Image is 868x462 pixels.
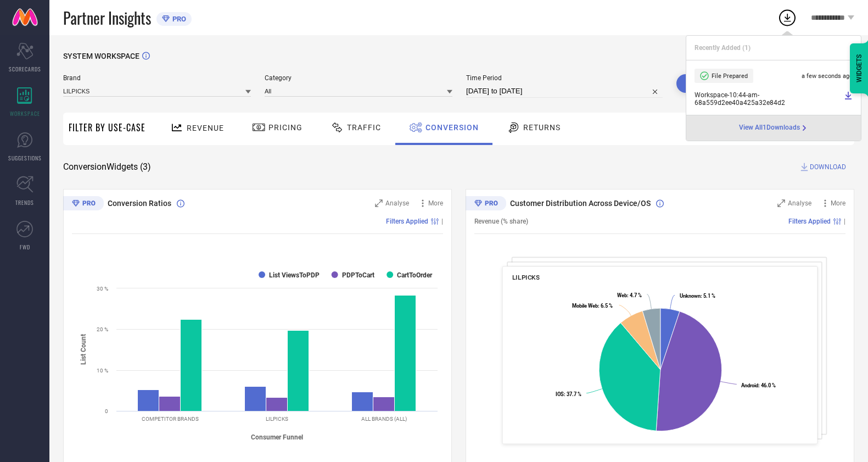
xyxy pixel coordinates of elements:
[556,391,581,397] text: : 37.7 %
[97,286,108,292] text: 30 %
[844,218,845,225] span: |
[108,199,171,208] span: Conversion Ratios
[8,154,42,162] span: SUGGESTIONS
[617,292,642,298] text: : 4.7 %
[777,199,785,207] svg: Zoom
[712,73,748,80] span: File Prepared
[266,416,288,422] text: LILPICKS
[695,44,751,52] span: Recently Added ( 1 )
[788,199,811,207] span: Analyse
[831,199,845,207] span: More
[63,7,151,29] span: Partner Insights
[397,271,433,279] text: CartToOrder
[741,382,776,388] text: : 46.0 %
[385,199,409,207] span: Analyse
[739,124,800,132] span: View All 1 Downloads
[739,124,809,132] div: Open download page
[265,74,452,82] span: Category
[695,91,841,107] span: Workspace - 10:44-am - 68a559d2ee40a425a32e84d2
[572,303,613,309] text: : 6.5 %
[788,218,831,225] span: Filters Applied
[777,8,797,27] div: Open download list
[63,74,251,82] span: Brand
[347,123,381,132] span: Traffic
[844,91,853,107] a: Download
[386,218,428,225] span: Filters Applied
[97,326,108,332] text: 20 %
[142,416,199,422] text: COMPETITOR BRANDS
[170,15,186,23] span: PRO
[428,199,443,207] span: More
[441,218,443,225] span: |
[741,382,758,388] tspan: Android
[15,198,34,207] span: TRENDS
[20,243,30,251] span: FWD
[269,271,320,279] text: List ViewsToPDP
[739,124,809,132] a: View All1Downloads
[63,162,151,172] span: Conversion Widgets ( 3 )
[810,162,846,172] span: DOWNLOAD
[9,65,41,73] span: SCORECARDS
[512,274,540,281] span: LILPICKS
[523,123,561,132] span: Returns
[187,124,224,132] span: Revenue
[617,292,627,298] tspan: Web
[63,196,104,213] div: Premium
[510,199,651,208] span: Customer Distribution Across Device/OS
[802,73,853,80] span: a few seconds ago
[361,416,407,422] text: ALL BRANDS (ALL)
[680,293,701,299] tspan: Unknown
[63,52,139,60] span: SYSTEM WORKSPACE
[80,334,87,365] tspan: List Count
[466,74,663,82] span: Time Period
[105,408,108,414] text: 0
[425,123,479,132] span: Conversion
[251,433,303,441] tspan: Consumer Funnel
[375,199,383,207] svg: Zoom
[10,109,40,118] span: WORKSPACE
[556,391,564,397] tspan: IOS
[342,271,374,279] text: PDPToCart
[572,303,598,309] tspan: Mobile Web
[466,85,663,98] input: Select time period
[97,368,108,374] text: 10 %
[474,218,528,225] span: Revenue (% share)
[268,123,303,132] span: Pricing
[676,74,736,93] button: Search
[466,196,506,213] div: Premium
[69,121,145,134] span: Filter By Use-Case
[680,293,715,299] text: : 5.1 %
